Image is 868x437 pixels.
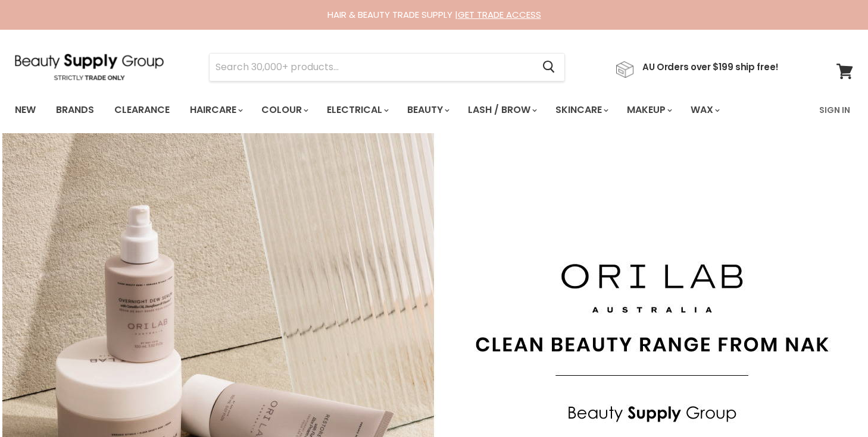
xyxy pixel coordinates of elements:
form: Product [209,53,565,81]
button: Search [533,54,564,81]
a: Haircare [181,98,250,122]
ul: Main menu [6,93,771,127]
a: Lash / Brow [459,98,544,122]
iframe: Gorgias live chat messenger [808,381,856,425]
input: Search [210,54,533,81]
a: GET TRADE ACCESS [458,8,541,21]
a: Clearance [105,98,179,122]
a: New [6,98,45,122]
a: Colour [252,98,316,122]
a: Sign In [812,98,857,122]
a: Beauty [398,98,457,122]
a: Brands [47,98,103,122]
a: Skincare [547,98,616,122]
a: Makeup [618,98,679,122]
a: Electrical [318,98,396,122]
a: Wax [682,98,727,122]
